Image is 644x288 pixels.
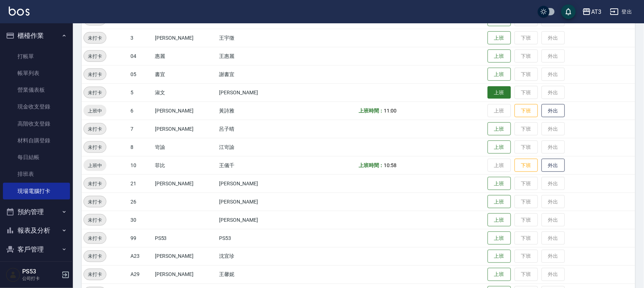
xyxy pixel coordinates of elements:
[359,162,384,168] b: 上班時間：
[3,65,70,82] a: 帳單列表
[384,108,397,114] span: 11:00
[218,247,293,265] td: 沈宜珍
[218,156,293,174] td: 王儀千
[3,183,70,200] a: 現場電腦打卡
[83,107,106,115] span: 上班中
[218,211,293,229] td: [PERSON_NAME]
[218,29,293,47] td: 王宇徵
[9,7,30,16] img: Logo
[591,7,601,16] div: AT3
[84,89,106,96] span: 未打卡
[6,268,20,282] img: Person
[3,166,70,182] a: 排班表
[129,47,153,65] td: 04
[3,48,70,65] a: 打帳單
[84,143,106,151] span: 未打卡
[153,29,218,47] td: [PERSON_NAME]
[84,234,106,242] span: 未打卡
[3,240,70,259] button: 客戶管理
[218,229,293,247] td: PS53
[153,229,218,247] td: PS53
[488,268,511,281] button: 上班
[218,138,293,156] td: 江岢諭
[3,132,70,149] a: 材料自購登錄
[579,4,604,19] button: AT3
[488,122,511,136] button: 上班
[218,120,293,138] td: 呂子晴
[515,159,538,172] button: 下班
[84,71,106,78] span: 未打卡
[3,202,70,221] button: 預約管理
[488,50,511,63] button: 上班
[488,141,511,154] button: 上班
[129,265,153,284] td: A29
[22,275,59,282] p: 公司打卡
[561,4,576,19] button: save
[153,102,218,120] td: [PERSON_NAME]
[129,83,153,102] td: 5
[218,83,293,102] td: [PERSON_NAME]
[129,102,153,120] td: 6
[83,162,106,169] span: 上班中
[129,138,153,156] td: 8
[153,156,218,174] td: 菲比
[153,47,218,65] td: 惠麗
[384,162,397,168] span: 10:58
[3,221,70,240] button: 報表及分析
[3,26,70,45] button: 櫃檯作業
[22,268,59,275] h5: PS53
[84,253,106,260] span: 未打卡
[488,250,511,263] button: 上班
[153,120,218,138] td: [PERSON_NAME]
[218,65,293,83] td: 謝書宜
[129,174,153,193] td: 21
[488,177,511,190] button: 上班
[3,82,70,98] a: 營業儀表板
[3,259,70,277] button: 員工及薪資
[542,104,565,118] button: 外出
[84,125,106,133] span: 未打卡
[84,52,106,60] span: 未打卡
[607,5,635,19] button: 登出
[129,156,153,174] td: 10
[218,265,293,284] td: 王馨妮
[84,34,106,42] span: 未打卡
[542,159,565,172] button: 外出
[153,65,218,83] td: 書宜
[488,86,511,99] button: 上班
[153,83,218,102] td: 淑文
[488,213,511,227] button: 上班
[84,271,106,279] span: 未打卡
[129,247,153,265] td: A23
[153,265,218,284] td: [PERSON_NAME]
[153,174,218,193] td: [PERSON_NAME]
[84,216,106,224] span: 未打卡
[3,98,70,115] a: 現金收支登錄
[515,104,538,118] button: 下班
[488,232,511,245] button: 上班
[3,149,70,166] a: 每日結帳
[129,29,153,47] td: 3
[488,31,511,45] button: 上班
[218,193,293,211] td: [PERSON_NAME]
[129,229,153,247] td: 99
[129,193,153,211] td: 26
[3,115,70,132] a: 高階收支登錄
[218,174,293,193] td: [PERSON_NAME]
[84,198,106,206] span: 未打卡
[488,195,511,209] button: 上班
[84,180,106,188] span: 未打卡
[153,247,218,265] td: [PERSON_NAME]
[218,102,293,120] td: 黃詩雅
[218,47,293,65] td: 王惠麗
[359,108,384,114] b: 上班時間：
[488,68,511,81] button: 上班
[129,120,153,138] td: 7
[153,138,218,156] td: 岢諭
[129,211,153,229] td: 30
[129,65,153,83] td: 05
